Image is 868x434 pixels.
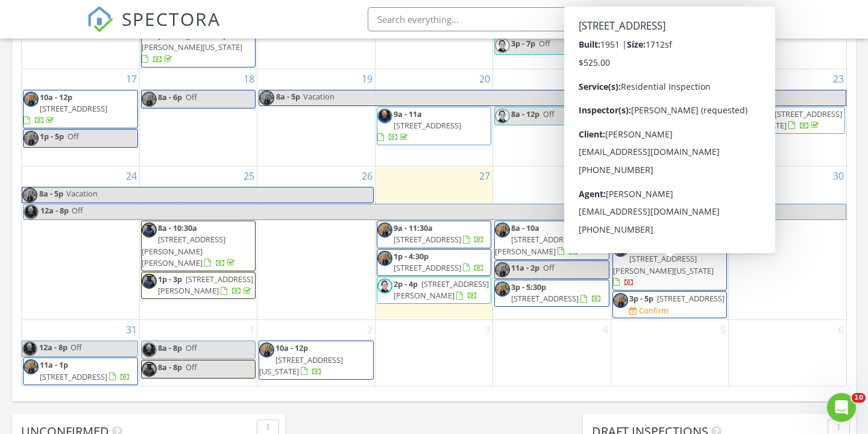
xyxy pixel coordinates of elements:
a: 2p - 4p [STREET_ADDRESS][US_STATE] [730,107,845,134]
span: [STREET_ADDRESS] [394,262,461,273]
td: Go to September 5, 2025 [611,320,728,386]
a: 2p - 4p [STREET_ADDRESS][PERSON_NAME] [377,277,491,304]
a: Go to September 5, 2025 [718,320,728,339]
a: 1p - 3p [STREET_ADDRESS][PERSON_NAME] [141,272,256,299]
img: img_0129.jpg [495,108,510,124]
td: Go to August 23, 2025 [729,69,846,166]
span: Off [661,148,673,159]
a: Go to August 19, 2025 [359,69,375,89]
img: image000000.jpg [613,108,628,124]
a: Go to September 4, 2025 [600,320,611,339]
img: img_5652.jpg [495,222,510,237]
a: Go to September 6, 2025 [836,320,846,339]
span: 3p - 5:30p [511,281,546,292]
img: image000000.jpg [731,108,746,124]
img: img_5652.jpg [495,262,510,277]
iframe: Intercom live chat [827,393,856,422]
span: [STREET_ADDRESS] [40,103,107,114]
a: Go to August 21, 2025 [595,69,611,89]
span: 1p - 5p [40,131,64,142]
span: 12a - 8p [40,204,69,219]
a: Go to August 30, 2025 [831,166,846,186]
img: dji_fly_20250506_102720_117_1746560928329_photo_optimized.jpeg [142,274,157,289]
a: 10a - 12p [STREET_ADDRESS][US_STATE] [259,341,373,380]
span: 8a - 5p [275,90,301,105]
span: 8a - 6p [158,92,182,102]
span: Off [71,342,82,353]
img: The Best Home Inspection Software - Spectora [87,6,113,33]
img: img_5652.jpg [24,359,39,374]
a: 3p - 5p [STREET_ADDRESS] Confirm [612,291,727,318]
img: img_0129.jpg [613,148,628,163]
span: [STREET_ADDRESS] [511,293,579,304]
a: 9a - 11a [STREET_ADDRESS][PERSON_NAME] [613,108,708,142]
img: img_5652.jpg [259,90,274,105]
span: 8a - 10:30a [158,222,197,233]
input: Search everything... [368,7,609,31]
td: Go to August 22, 2025 [611,69,728,166]
td: Go to August 31, 2025 [22,320,139,386]
a: 8a - 10a [STREET_ADDRESS][PERSON_NAME] [495,222,579,256]
a: 3p - 5p [STREET_ADDRESS] [629,293,725,304]
div: [PERSON_NAME] [686,7,764,19]
td: Go to September 1, 2025 [139,320,257,386]
a: 9a - 11:30a [STREET_ADDRESS] [394,222,484,245]
a: 1p - 4:30p [STREET_ADDRESS] [394,251,484,273]
a: 8a - 10:30a [STREET_ADDRESS][PERSON_NAME][PERSON_NAME] [142,222,237,268]
td: Go to August 29, 2025 [611,166,728,320]
img: img_0129.jpg [613,222,628,237]
span: [STREET_ADDRESS][PERSON_NAME] [613,120,697,142]
img: img_0129.jpg [495,38,510,53]
span: 11a - 1p [40,359,68,370]
img: img_5652.jpg [22,187,37,203]
img: img_5652.jpg [377,222,392,237]
td: Go to August 26, 2025 [257,166,375,320]
td: Go to August 24, 2025 [22,166,139,320]
img: img_5652.jpg [24,92,39,107]
a: 10a - 12p [STREET_ADDRESS] [24,92,107,125]
a: 2p - 4p [STREET_ADDRESS][PERSON_NAME] [394,278,489,301]
td: Go to September 3, 2025 [375,320,492,386]
a: 11a - 1p [STREET_ADDRESS] [23,357,138,385]
a: Go to August 31, 2025 [124,320,139,339]
td: Go to August 30, 2025 [729,166,846,320]
img: image000000.jpg [24,204,39,219]
a: Go to August 25, 2025 [241,166,257,186]
td: Go to August 20, 2025 [375,69,492,166]
a: 11a - 1p [STREET_ADDRESS] [40,359,130,382]
a: 9a - 11a [STREET_ADDRESS] [377,108,461,142]
span: 9a - 11a [394,108,422,119]
a: Go to September 1, 2025 [247,320,257,339]
a: 9a - 11a [STREET_ADDRESS][PERSON_NAME] [612,107,727,146]
a: Go to August 24, 2025 [124,166,139,186]
span: Vacation [303,91,335,102]
a: Go to August 28, 2025 [595,166,611,186]
a: Go to August 26, 2025 [359,166,375,186]
span: 8a - 10a [629,222,658,233]
td: Go to August 27, 2025 [375,166,492,320]
img: img_5652.jpg [142,92,157,107]
span: 9a - 11a [629,108,658,119]
span: Off [543,108,555,119]
img: img_5652.jpg [613,293,628,308]
span: Off [72,205,83,216]
img: image000000.jpg [142,342,157,357]
span: 10a - 12p [275,342,308,353]
a: Go to August 29, 2025 [712,166,728,186]
span: 10 [852,393,866,403]
span: [STREET_ADDRESS] [394,120,461,131]
span: [STREET_ADDRESS][PERSON_NAME][PERSON_NAME] [142,234,225,268]
span: 8a - 10a [511,222,539,233]
span: 3p - 7p [511,38,535,49]
img: image000000.jpg [377,108,392,124]
a: 8a - 10a [STREET_ADDRESS][PERSON_NAME] [494,221,609,260]
span: [STREET_ADDRESS][PERSON_NAME][US_STATE] [142,30,242,52]
td: Go to September 6, 2025 [729,320,846,386]
img: dji_fly_20250506_102720_117_1746560928329_photo_optimized.jpeg [142,362,157,377]
img: img_5652.jpg [613,242,628,257]
td: Go to August 19, 2025 [257,69,375,166]
span: 8a - 8p [158,342,182,353]
span: Off [661,222,673,233]
span: 9a - 11:30a [394,222,433,233]
span: Vacation [66,188,98,199]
